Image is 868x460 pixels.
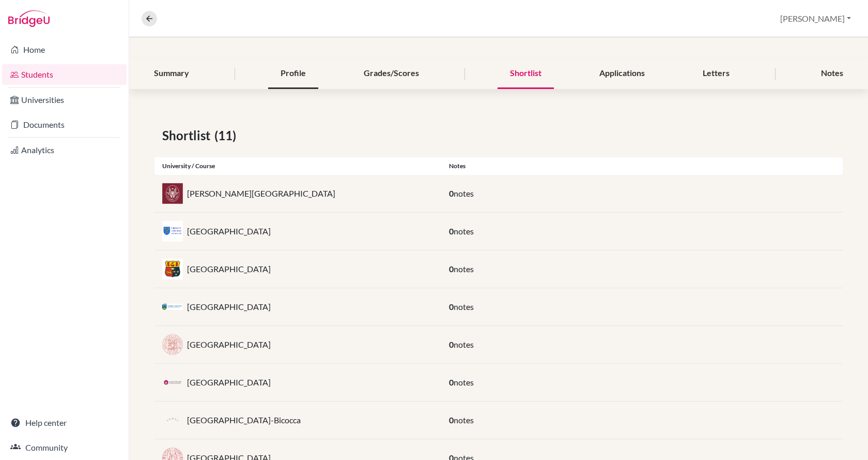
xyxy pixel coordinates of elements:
span: Shortlist [162,126,214,145]
p: [GEOGRAPHIC_DATA] [187,301,271,313]
div: Notes [809,58,856,89]
a: Analytics [2,140,127,160]
div: Notes [441,161,843,171]
div: Shortlist [498,58,554,89]
span: 0 [449,339,454,349]
span: notes [454,188,474,198]
span: notes [454,264,474,274]
img: ie_tcd_3wam82nr.jpeg [162,221,183,242]
img: it_roma_7q5wkk__.jpeg [162,183,183,204]
div: Profile [268,58,318,89]
span: notes [454,226,474,236]
p: [GEOGRAPHIC_DATA] [187,376,271,389]
button: [PERSON_NAME] [776,9,856,28]
a: Documents [2,114,127,135]
div: Grades/Scores [351,58,431,89]
span: notes [454,415,474,425]
span: 0 [449,188,454,198]
p: [GEOGRAPHIC_DATA] [187,263,271,275]
a: Community [2,437,127,458]
span: 0 [449,415,454,425]
a: Students [2,64,127,85]
p: [GEOGRAPHIC_DATA] [187,338,271,351]
div: Letters [690,58,742,89]
span: 0 [449,264,454,274]
p: [GEOGRAPHIC_DATA]-Bicocca [187,414,301,426]
div: University / Course [154,161,441,171]
img: ie_nat_pdw8j8w1.png [162,378,183,386]
div: Applications [587,58,657,89]
img: ie_ucd_11chb4vc.jpeg [162,304,183,310]
img: ie_ucc_vgi4kjsq.png [162,259,183,279]
span: 0 [449,302,454,311]
span: notes [454,302,474,311]
span: notes [454,377,474,387]
img: it_uni_9uy11ew0.png [162,334,183,355]
span: 0 [449,377,454,387]
p: [GEOGRAPHIC_DATA] [187,225,271,238]
div: Summary [142,58,202,89]
span: notes [454,339,474,349]
span: (11) [214,126,240,145]
img: default-university-logo-42dd438d0b49c2174d4c41c49dcd67eec2da6d16b3a2f6d5de70cc347232e317.png [162,410,183,431]
img: Bridge-U [8,10,50,27]
p: [PERSON_NAME][GEOGRAPHIC_DATA] [187,187,335,200]
a: Home [2,39,127,60]
a: Universities [2,90,127,110]
span: 0 [449,226,454,236]
a: Help center [2,412,127,433]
